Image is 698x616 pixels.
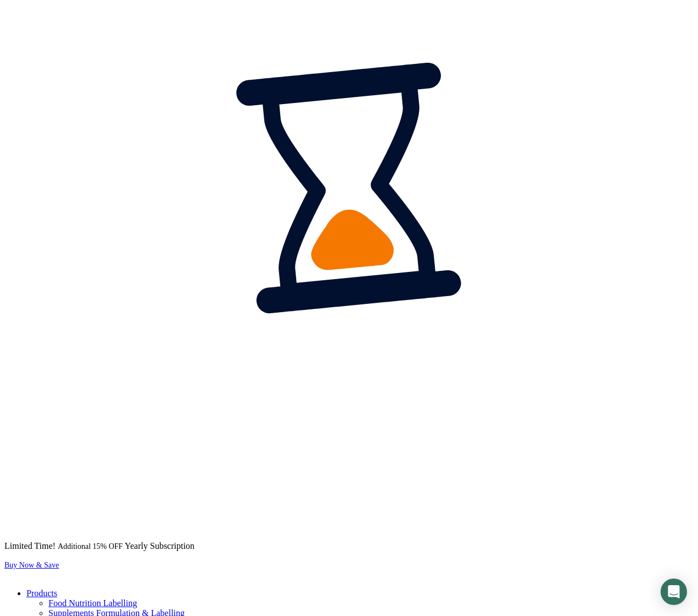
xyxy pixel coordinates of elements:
a: Food Nutrition Labelling [48,598,137,608]
span: Yearly Subscription [125,541,195,550]
span: Additional 15% OFF [58,542,123,550]
a: Buy Now & Save [4,561,59,569]
a: Products [26,588,57,598]
div: Open Intercom Messenger [661,579,687,605]
span: Limited Time! [4,541,56,550]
